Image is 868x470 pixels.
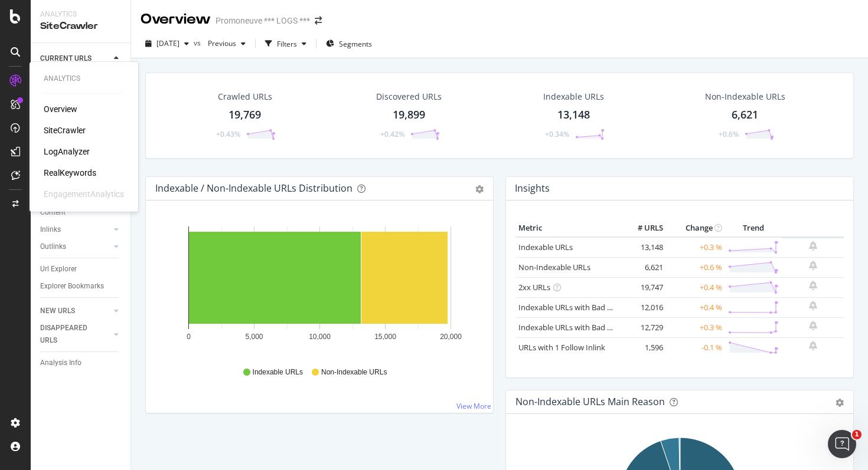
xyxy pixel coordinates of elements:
[809,301,817,310] div: bell-plus
[809,321,817,330] div: bell-plus
[518,302,617,313] a: Indexable URLs with Bad H1
[40,305,110,317] a: NEW URLS
[187,333,191,341] text: 0
[393,107,425,123] div: 19,899
[40,224,110,236] a: Inlinks
[666,237,725,258] td: +0.3 %
[732,107,758,123] div: 6,621
[475,185,484,193] div: gear
[40,224,61,236] div: Inlinks
[260,34,311,53] button: Filters
[809,281,817,290] div: bell-plus
[515,396,665,407] div: Non-Indexable URLs Main Reason
[809,341,817,350] div: bell-plus
[277,39,297,49] div: Filters
[40,322,100,347] div: DISAPPEARED URLS
[515,180,550,196] h4: Insights
[156,38,180,48] span: 2025 Sep. 30th
[666,337,725,357] td: -0.1 %
[203,34,250,53] button: Previous
[518,242,573,252] a: Indexable URLs
[40,241,66,253] div: Outlinks
[40,52,92,65] div: CURRENT URLS
[719,129,739,139] div: +0.6%
[40,9,121,19] div: Analytics
[309,333,331,341] text: 10,000
[725,219,782,237] th: Trend
[40,280,104,292] div: Explorer Bookmarks
[456,401,491,411] a: View More
[809,241,817,251] div: bell-plus
[44,74,124,84] div: Analytics
[216,129,240,139] div: +0.43%
[155,219,484,356] svg: A chart.
[40,206,122,219] a: Content
[374,333,396,341] text: 15,000
[518,322,647,333] a: Indexable URLs with Bad Description
[40,19,121,33] div: SiteCrawler
[44,146,90,157] a: LogAnalyzer
[40,263,122,275] a: Url Explorer
[518,282,550,292] a: 2xx URLs
[619,277,666,297] td: 19,747
[40,52,110,65] a: CURRENT URLS
[321,367,387,377] span: Non-Indexable URLs
[40,357,81,369] div: Analysis Info
[253,367,303,377] span: Indexable URLs
[218,91,272,103] div: Crawled URLs
[666,317,725,337] td: +0.3 %
[440,333,462,341] text: 20,000
[619,317,666,337] td: 12,729
[518,342,605,353] a: URLs with 1 Follow Inlink
[619,219,666,237] th: # URLS
[809,261,817,270] div: bell-plus
[836,399,844,407] div: gear
[339,39,372,49] span: Segments
[619,257,666,277] td: 6,621
[203,38,236,48] span: Previous
[515,219,619,237] th: Metric
[666,219,725,237] th: Change
[40,280,122,292] a: Explorer Bookmarks
[666,257,725,277] td: +0.6 %
[40,322,110,347] a: DISAPPEARED URLS
[40,305,75,317] div: NEW URLS
[245,333,263,341] text: 5,000
[828,430,856,458] iframe: Intercom live chat
[619,297,666,317] td: 12,016
[141,34,194,53] button: [DATE]
[155,182,353,194] div: Indexable / Non-Indexable URLs Distribution
[543,91,604,103] div: Indexable URLs
[229,107,261,123] div: 19,769
[545,129,569,139] div: +0.34%
[852,430,862,439] span: 1
[194,38,203,48] span: vs
[666,297,725,317] td: +0.4 %
[705,91,785,103] div: Non-Indexable URLs
[321,34,377,53] button: Segments
[40,206,66,219] div: Content
[141,9,211,29] div: Overview
[44,167,96,179] a: RealKeywords
[380,129,404,139] div: +0.42%
[619,237,666,258] td: 13,148
[376,91,442,103] div: Discovered URLs
[40,241,110,253] a: Outlinks
[557,107,590,123] div: 13,148
[666,277,725,297] td: +0.4 %
[518,262,590,272] a: Non-Indexable URLs
[315,17,322,25] div: arrow-right-arrow-left
[619,337,666,357] td: 1,596
[40,357,122,369] a: Analysis Info
[44,188,124,200] div: EngagementAnalytics
[40,263,77,275] div: Url Explorer
[44,124,86,136] a: SiteCrawler
[44,103,77,115] a: Overview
